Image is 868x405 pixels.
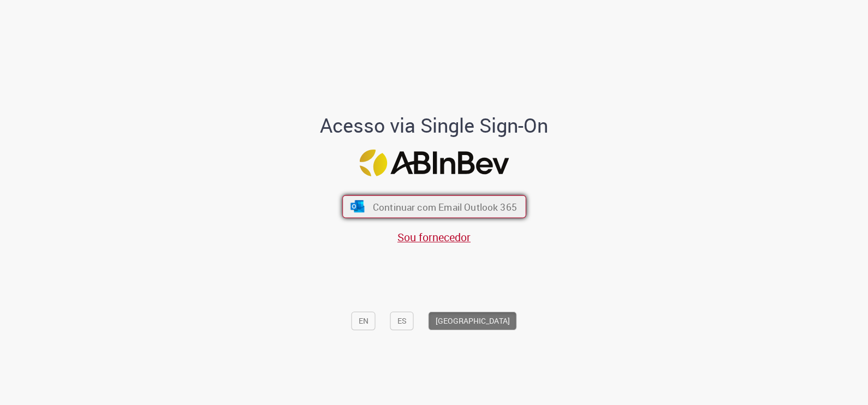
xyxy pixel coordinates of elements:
[397,230,471,245] a: Sou fornecedor
[342,195,526,218] button: ícone Azure/Microsoft 360 Continuar com Email Outlook 365
[352,312,376,330] button: EN
[283,115,586,136] h1: Acesso via Single Sign-On
[390,312,414,330] button: ES
[359,150,509,176] img: Logo ABInBev
[349,201,365,213] img: ícone Azure/Microsoft 360
[372,200,516,213] span: Continuar com Email Outlook 365
[429,312,517,330] button: [GEOGRAPHIC_DATA]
